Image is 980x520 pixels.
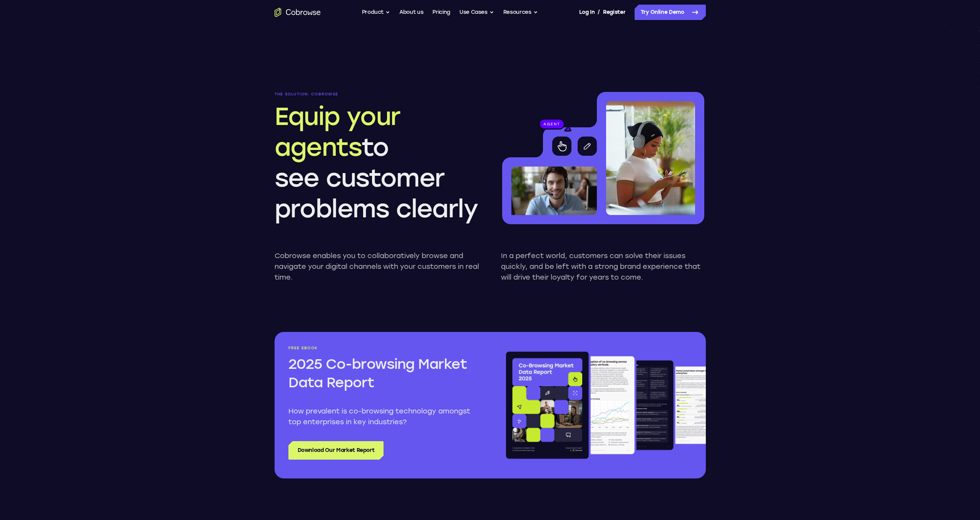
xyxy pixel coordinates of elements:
[432,5,450,20] a: Pricing
[459,5,494,20] button: Use Cases
[275,102,400,162] span: Equip your agents
[579,5,595,20] a: Log In
[275,92,479,97] p: The solution: Cobrowse
[606,101,695,215] img: A customer looking at their smartphone
[288,355,476,392] h2: 2025 Co-browsing Market Data Report
[399,5,423,20] a: About us
[288,441,384,460] a: Download Our Market Report
[275,101,479,224] h2: to see customer problems clearly
[288,346,476,350] p: Free ebook
[603,5,625,20] a: Register
[635,5,706,20] a: Try Online Demo
[503,5,538,20] button: Resources
[362,5,390,20] button: Product
[501,250,706,283] p: In a perfect world, customers can solve their issues quickly, and be left with a strong brand exp...
[511,167,597,215] img: An agent wearing a headset
[288,406,476,427] p: How prevalent is co-browsing technology amongst top enterprises in key industries?
[504,346,706,465] img: Co-browsing market overview report book pages
[598,8,600,17] span: /
[275,250,479,283] p: Cobrowse enables you to collaboratively browse and navigate your digital channels with your custo...
[275,8,321,17] a: Go to the home page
